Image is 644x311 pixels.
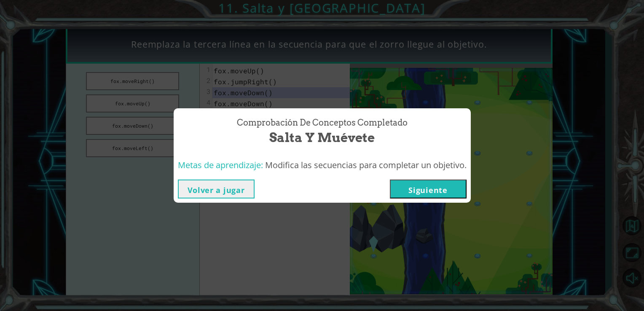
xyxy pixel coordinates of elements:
[390,180,467,198] button: Siguiente
[178,180,255,198] button: Volver a jugar
[265,159,467,171] span: Modifica las secuencias para completar un objetivo.
[269,129,375,147] span: Salta y Muévete
[237,117,408,129] span: Comprobación de conceptos Completado
[178,159,263,171] span: Metas de aprendizaje:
